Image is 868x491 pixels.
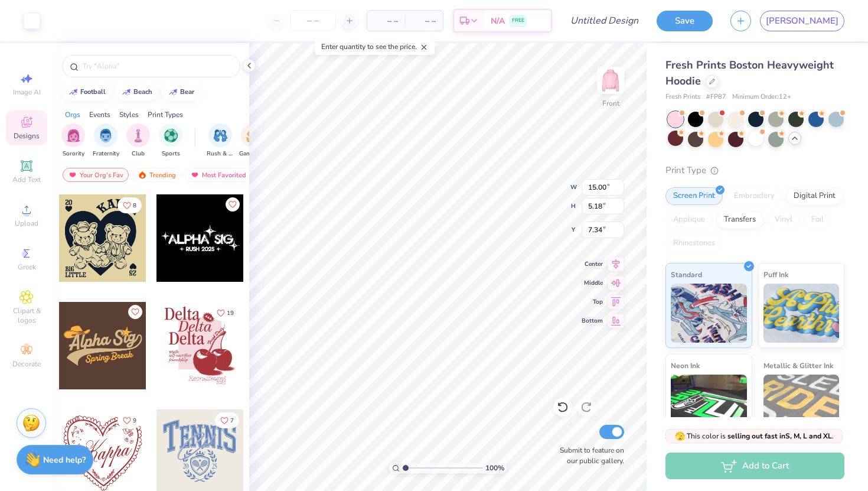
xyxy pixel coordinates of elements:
span: Puff Ink [763,268,788,281]
div: Print Type [665,164,844,177]
a: [PERSON_NAME] [760,11,844,31]
span: 7 [230,418,234,424]
span: 🫣 [675,431,685,442]
button: Like [128,305,142,319]
button: filter button [239,123,266,158]
div: football [80,89,106,95]
img: trend_line.gif [168,89,178,96]
span: [PERSON_NAME] [766,14,838,28]
div: filter for Sports [159,123,182,158]
span: Decorate [12,359,41,369]
div: Front [602,98,619,109]
img: most_fav.gif [190,171,200,179]
span: Add Text [12,175,41,184]
span: Standard [671,268,702,281]
img: most_fav.gif [68,171,77,179]
span: Fresh Prints [665,92,700,102]
img: Club Image [132,129,145,142]
img: Puff Ink [763,284,840,343]
button: Like [215,412,239,428]
input: – – [290,10,336,31]
img: Sports Image [164,129,178,142]
div: bear [180,89,194,95]
span: – – [374,15,398,27]
div: Applique [665,211,713,229]
span: Clipart & logos [6,306,47,325]
img: Game Day Image [246,129,260,142]
span: 19 [227,310,234,316]
div: Trending [132,168,181,182]
button: bear [162,83,200,101]
img: Neon Ink [671,375,747,434]
button: filter button [159,123,182,158]
label: Submit to feature on our public gallery. [553,445,624,466]
button: Save [657,11,713,31]
div: filter for Club [126,123,150,158]
div: Transfers [716,211,763,229]
img: Fraternity Image [99,129,112,142]
button: filter button [207,123,234,158]
span: FREE [512,17,524,25]
span: Sorority [63,149,84,158]
span: Fraternity [93,149,119,158]
span: Minimum Order: 12 + [732,92,791,102]
span: N/A [491,15,505,27]
button: Like [118,412,142,428]
img: trending.gif [138,171,147,179]
button: Like [118,197,142,213]
span: # FP87 [706,92,726,102]
span: This color is . [675,431,834,441]
span: Upload [15,219,38,228]
div: Screen Print [665,187,723,205]
span: Fresh Prints Boston Heavyweight Hoodie [665,58,834,88]
span: Designs [14,131,40,141]
span: Bottom [582,317,603,325]
span: Rush & Bid [207,149,234,158]
button: Like [226,197,240,212]
button: filter button [126,123,150,158]
img: Sorority Image [67,129,80,142]
button: beach [115,83,158,101]
div: Print Types [148,109,183,120]
span: Image AI [13,87,41,97]
span: 100 % [485,463,504,473]
button: filter button [61,123,85,158]
div: filter for Rush & Bid [207,123,234,158]
span: Top [582,298,603,306]
div: Events [89,109,110,120]
img: trend_line.gif [68,89,78,96]
input: Untitled Design [561,9,648,32]
img: Front [599,69,622,92]
button: football [62,83,111,101]
input: Try "Alpha" [81,60,233,72]
span: Club [132,149,145,158]
div: Embroidery [726,187,782,205]
div: Enter quantity to see the price. [315,38,435,55]
div: Digital Print [786,187,843,205]
div: filter for Sorority [61,123,85,158]
span: 8 [133,203,136,209]
img: Rush & Bid Image [214,129,227,142]
strong: selling out fast in S, M, L and XL [727,431,832,441]
button: filter button [93,123,119,158]
span: Middle [582,279,603,287]
div: Vinyl [767,211,800,229]
div: filter for Game Day [239,123,266,158]
span: Center [582,260,603,268]
span: Game Day [239,149,266,158]
span: 9 [133,418,136,424]
span: Neon Ink [671,359,700,372]
img: Metallic & Glitter Ink [763,375,840,434]
div: Most Favorited [185,168,252,182]
span: Metallic & Glitter Ink [763,359,833,372]
div: Styles [119,109,139,120]
div: Your Org's Fav [63,168,129,182]
div: Orgs [65,109,80,120]
div: Foil [804,211,831,229]
span: Sports [162,149,180,158]
div: Rhinestones [665,235,723,252]
span: Greek [18,262,36,272]
div: beach [133,89,152,95]
img: trend_line.gif [122,89,131,96]
strong: Need help? [43,454,86,466]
